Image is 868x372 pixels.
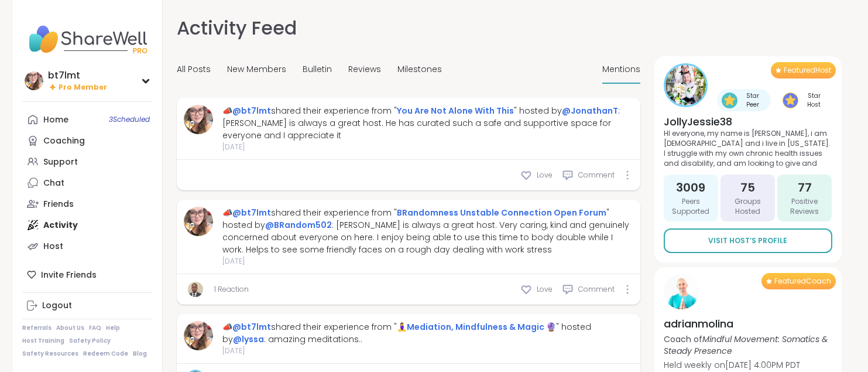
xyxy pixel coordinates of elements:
[397,63,442,76] span: Milestones
[782,197,827,217] span: Positive Reviews
[133,350,147,358] a: Blog
[303,63,332,76] span: Bulletin
[43,199,74,210] div: Friends
[233,333,264,345] a: @lyssa
[578,284,615,295] span: Comment
[664,114,832,129] h4: JollyJessie38
[22,172,153,193] a: Chat
[348,63,381,76] span: Reviews
[184,207,213,236] img: bt7lmt
[22,264,153,285] div: Invite Friends
[177,63,211,76] span: All Posts
[665,65,706,105] img: JollyJessie38
[222,256,633,267] span: [DATE]
[774,277,831,286] span: Featured Coach
[222,346,633,356] span: [DATE]
[232,207,271,219] a: @bt7lmt
[397,207,606,219] a: BRandomness Unstable Connection Open Forum
[222,207,633,256] div: 📣 shared their experience from " " hosted by : [PERSON_NAME] is always a great host. Very caring,...
[537,284,553,295] span: Love
[22,109,153,130] a: Home3Scheduled
[106,324,120,332] a: Help
[783,93,798,108] img: Star Host
[537,170,553,180] span: Love
[22,151,153,172] a: Support
[48,69,107,82] div: bt7lmt
[798,179,812,196] span: 77
[214,284,249,295] a: 1 Reaction
[397,321,556,333] a: 🧘‍♀️Mediation, Mindfulness & Magic 🔮
[227,63,286,76] span: New Members
[664,333,832,357] p: Coach of
[22,236,153,257] a: Host
[89,324,101,332] a: FAQ
[222,142,633,152] span: [DATE]
[668,197,713,217] span: Peers Supported
[22,193,153,214] a: Friends
[83,350,128,358] a: Redeem Code
[222,105,633,142] div: 📣 shared their experience from " " hosted by : [PERSON_NAME] is always a great host. He has curat...
[22,337,64,345] a: Host Training
[43,156,78,168] div: Support
[22,130,153,151] a: Coaching
[43,241,63,252] div: Host
[725,197,770,217] span: Groups Hosted
[578,170,615,180] span: Comment
[722,93,737,108] img: Star Peer
[664,228,832,253] a: Visit Host’s Profile
[602,63,640,76] span: Mentions
[184,321,213,350] img: bt7lmt
[43,114,68,126] div: Home
[43,178,64,189] div: Chat
[784,66,831,75] span: Featured Host
[42,300,72,312] div: Logout
[56,324,84,332] a: About Us
[188,282,203,297] img: ed7090033
[664,333,828,357] i: Mindful Movement: Somatics & Steady Presence
[222,321,633,346] div: 📣 shared their experience from " " hosted by : amazing meditations..
[22,295,153,316] a: Logout
[664,129,832,168] p: HI everyone, my name is [PERSON_NAME], i am [DEMOGRAPHIC_DATA] and i live in [US_STATE]. I strugg...
[232,105,271,117] a: @bt7lmt
[664,274,699,309] img: adrianmolina
[69,337,111,345] a: Safety Policy
[801,91,828,109] span: Star Host
[562,105,618,117] a: @JonathanT
[22,19,153,60] img: ShareWell Nav Logo
[676,179,705,196] span: 3009
[22,350,78,358] a: Safety Resources
[22,324,52,332] a: Referrals
[25,71,43,90] img: bt7lmt
[740,179,755,196] span: 75
[59,83,107,93] span: Pro Member
[708,236,787,246] span: Visit Host’s Profile
[265,219,332,231] a: @BRandom502
[397,105,514,117] a: You Are Not Alone With This
[232,321,271,333] a: @bt7lmt
[184,105,213,134] img: bt7lmt
[740,91,766,109] span: Star Peer
[43,135,85,147] div: Coaching
[177,14,297,42] h1: Activity Feed
[664,359,832,371] p: Held weekly on [DATE] 4:00PM PDT
[109,115,150,124] span: 3 Scheduled
[664,316,832,331] h4: adrianmolina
